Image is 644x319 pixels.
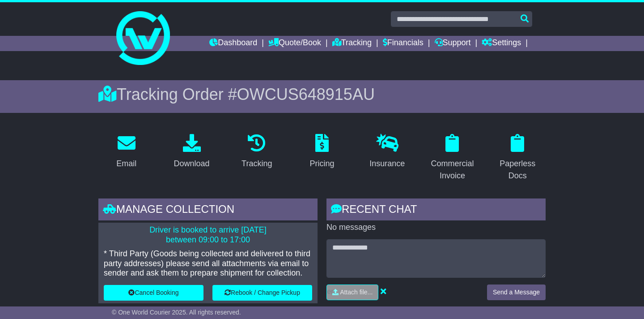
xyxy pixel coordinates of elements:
div: Tracking [241,158,272,170]
a: Paperless Docs [489,131,546,185]
a: Pricing [304,131,340,173]
div: Insurance [369,158,405,170]
div: Manage collection [98,198,318,223]
button: Cancel Booking [104,285,203,301]
button: Rebook / Change Pickup [212,285,312,301]
div: RECENT CHAT [326,198,546,223]
a: Support [435,36,471,51]
span: OWCUS648915AU [237,85,375,103]
button: Send a Message [487,285,546,300]
span: © One World Courier 2025. All rights reserved. [112,309,241,316]
div: Commercial Invoice [430,158,475,182]
div: Email [116,158,136,170]
div: Tracking Order # [98,85,546,104]
a: Financials [383,36,424,51]
div: Download [174,158,210,170]
a: Quote/Book [268,36,321,51]
a: Commercial Invoice [424,131,481,185]
a: Tracking [332,36,372,51]
div: Pricing [310,158,335,170]
a: Email [110,131,142,173]
a: Insurance [364,131,411,173]
a: Dashboard [209,36,257,51]
a: Download [168,131,216,173]
a: Tracking [236,131,278,173]
a: Settings [482,36,521,51]
div: Paperless Docs [495,158,540,182]
p: Driver is booked to arrive [DATE] between 09:00 to 17:00 [104,225,312,245]
p: No messages [326,223,546,233]
p: * Third Party (Goods being collected and delivered to third party addresses) please send all atta... [104,249,312,278]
